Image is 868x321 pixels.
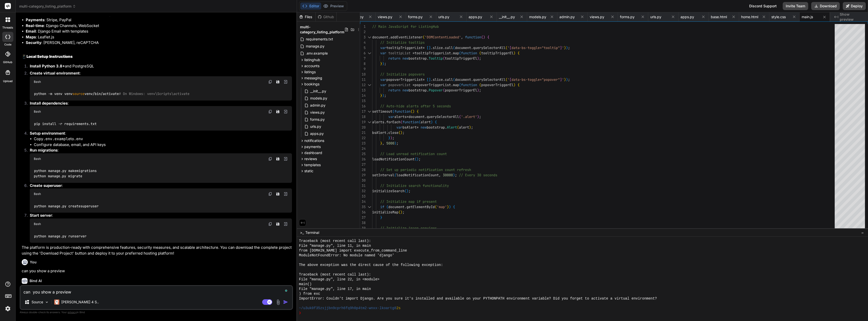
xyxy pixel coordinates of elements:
[360,51,366,56] div: 6
[360,146,366,151] div: 24
[413,109,415,114] span: )
[384,61,386,66] span: ;
[771,14,786,19] span: style.css
[469,14,482,19] span: apps.py
[360,135,366,141] div: 22
[429,88,443,92] span: Popover
[304,57,320,62] span: listinghub
[360,98,366,104] div: 15
[321,3,346,10] button: Preview
[843,2,866,10] button: Deploy
[20,286,292,295] textarea: To enrich screen reader interactions, please activate Accessibility in Grammarly extension settings
[390,136,392,140] span: )
[620,14,635,19] span: forms.py
[560,77,562,82] span: ]
[30,131,65,136] strong: Setup environment
[394,114,406,119] span: alerts
[305,43,325,49] span: manage.py
[366,82,373,88] div: Click to collapse the range.
[411,109,413,114] span: (
[681,14,694,19] span: apps.py
[305,36,334,42] span: requirements.txt
[360,141,366,146] div: 23
[518,51,520,55] span: {
[443,56,445,61] span: (
[386,77,423,82] span: popoverTriggerList
[372,130,386,135] span: bsAlert
[461,114,477,119] span: '.alert'
[310,102,326,108] span: admin.py
[304,63,319,68] span: accounts
[304,138,324,143] span: notifications
[274,155,281,162] button: Save file
[3,60,12,64] label: GitHub
[511,45,560,50] span: data-bs-toggle="tooltip"
[431,77,433,82] span: .
[392,136,394,140] span: ;
[455,45,471,50] span: document
[445,56,477,61] span: tooltipTriggerEl
[366,35,373,40] div: Click to collapse the range.
[469,125,471,130] span: )
[2,26,13,30] label: threads
[380,61,382,66] span: }
[34,157,41,161] span: Bash
[360,114,366,119] div: 18
[275,299,281,305] img: attachment
[372,24,439,29] span: // Main JavaScript for ListingHub
[431,120,433,124] span: )
[26,63,292,70] li: and PostgreSQL
[461,83,477,87] span: function
[34,136,292,142] li: Copy to
[26,29,36,34] strong: Email
[268,80,272,84] img: copy
[283,222,288,226] img: Open in Browser
[402,88,409,92] span: new
[861,230,864,235] span: −
[30,101,68,106] strong: Install dependencies
[386,130,388,135] span: .
[465,35,481,39] span: function
[304,162,321,167] span: templates
[741,14,758,19] span: home.html
[511,77,560,82] span: data-bs-toggle="popover"
[26,29,292,34] li: : Django Email with templates
[316,14,336,19] div: Github
[268,157,272,161] img: copy
[417,125,419,130] span: =
[372,120,384,124] span: alerts
[366,119,373,125] div: Click to collapse the range.
[479,56,481,61] span: ;
[386,141,394,145] span: 5000
[310,131,324,137] span: apps.py
[429,45,431,50] span: ]
[388,35,390,39] span: .
[360,72,366,77] div: 10
[461,35,463,39] span: ,
[518,83,520,87] span: {
[380,93,382,98] span: }
[459,83,461,87] span: (
[283,157,288,161] img: Open in Browser
[568,45,570,50] span: ;
[34,142,292,148] li: Configure database, email, and API keys
[274,220,281,228] button: Save file
[360,66,366,72] div: 9
[394,109,411,114] span: function
[560,45,562,50] span: ]
[34,121,97,127] code: pip install -r requirements.txt
[455,77,471,82] span: document
[394,141,396,145] span: )
[366,51,373,56] div: Click to collapse the range.
[360,56,366,61] div: 7
[650,14,661,19] span: urls.py
[711,14,727,19] span: base.html
[811,2,840,10] button: Download
[380,83,386,87] span: var
[445,77,453,82] span: call
[529,14,546,19] span: models.py
[380,77,386,82] span: var
[427,125,445,130] span: bootstrap
[26,34,292,40] li: : Leaflet.js
[380,141,382,145] span: }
